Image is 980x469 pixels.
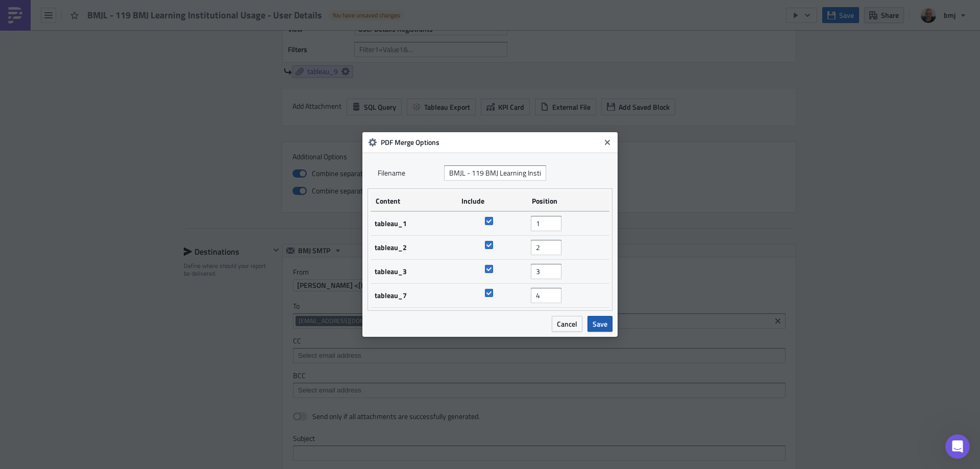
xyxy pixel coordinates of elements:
td: tableau_7 [371,284,456,308]
button: Save [587,316,612,332]
h1: Operator [50,5,86,13]
span: Cancel [557,318,577,329]
button: Close [600,135,615,150]
th: Content [371,191,456,211]
button: Upload attachment [48,334,57,342]
button: Send a message… [175,330,191,347]
textarea: Message… [9,313,195,330]
button: Emoji picker [16,334,24,342]
p: The team can also help [50,13,127,23]
td: tableau_3 [371,260,456,284]
span: Save [593,318,607,329]
button: Home [178,4,198,23]
button: Cancel [552,316,582,332]
h6: PDF Merge Options [381,138,600,147]
th: Position [527,191,609,211]
td: tableau_1 [371,211,456,236]
div: All the best, [16,103,159,113]
img: Profile image for Operator [29,6,45,22]
th: Include [456,191,527,211]
iframe: Intercom live chat [945,434,970,459]
button: Gif picker [32,334,40,342]
label: Filenam﻿e [378,165,439,181]
div: Hope this helps. [16,43,159,53]
div: If you need further assistance, please let me know how can I help you. Also it would help if you ... [16,58,159,97]
input: merge PDF filename [444,165,546,181]
body: Rich Text Area. Press ALT-0 for help. [4,4,487,12]
button: go back [7,4,26,23]
td: tableau_2 [371,236,456,260]
div: [PERSON_NAME] [16,113,159,123]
